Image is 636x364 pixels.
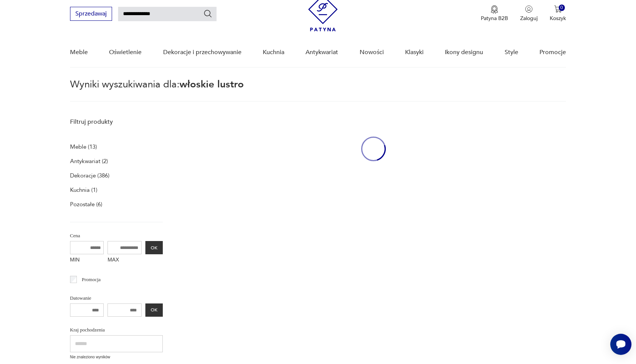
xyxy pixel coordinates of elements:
a: Oświetlenie [109,38,142,67]
p: Cena [70,232,163,240]
div: oval-loading [361,114,386,184]
a: Antykwariat (2) [70,156,108,166]
a: Kuchnia [263,38,284,67]
a: Style [505,38,518,67]
a: Kuchnia (1) [70,185,97,195]
p: Nie znaleziono wyników [70,354,163,360]
span: włoskie lustro [179,78,244,91]
p: Datowanie [70,294,163,302]
div: 0 [559,5,565,11]
img: Ikona medalu [491,5,498,14]
a: Meble (13) [70,142,97,152]
a: Promocje [539,38,566,67]
p: Promocja [82,275,101,284]
button: Patyna B2B [481,5,508,22]
a: Dekoracje i przechowywanie [163,38,242,67]
img: Ikona koszyka [554,5,562,13]
iframe: Smartsupp widget button [610,334,631,355]
p: Zaloguj [520,15,538,22]
p: Wyniki wyszukiwania dla: [70,80,566,102]
label: MAX [108,254,142,266]
a: Meble [70,38,88,67]
img: Ikonka użytkownika [525,5,533,13]
button: Szukaj [203,9,212,18]
label: MIN [70,254,104,266]
p: Koszyk [550,15,566,22]
a: Nowości [360,38,384,67]
button: Sprzedawaj [70,7,112,21]
p: Kraj pochodzenia [70,326,163,334]
button: 0Koszyk [550,5,566,22]
a: Ikona medaluPatyna B2B [481,5,508,22]
a: Sprzedawaj [70,12,112,17]
a: Pozostałe (6) [70,199,102,210]
a: Ikony designu [445,38,483,67]
p: Filtruj produkty [70,118,163,126]
button: Zaloguj [520,5,538,22]
p: Patyna B2B [481,15,508,22]
button: OK [145,303,163,317]
a: Klasyki [405,38,424,67]
a: Antykwariat [306,38,338,67]
button: OK [145,241,163,254]
a: Dekoracje (386) [70,170,109,181]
